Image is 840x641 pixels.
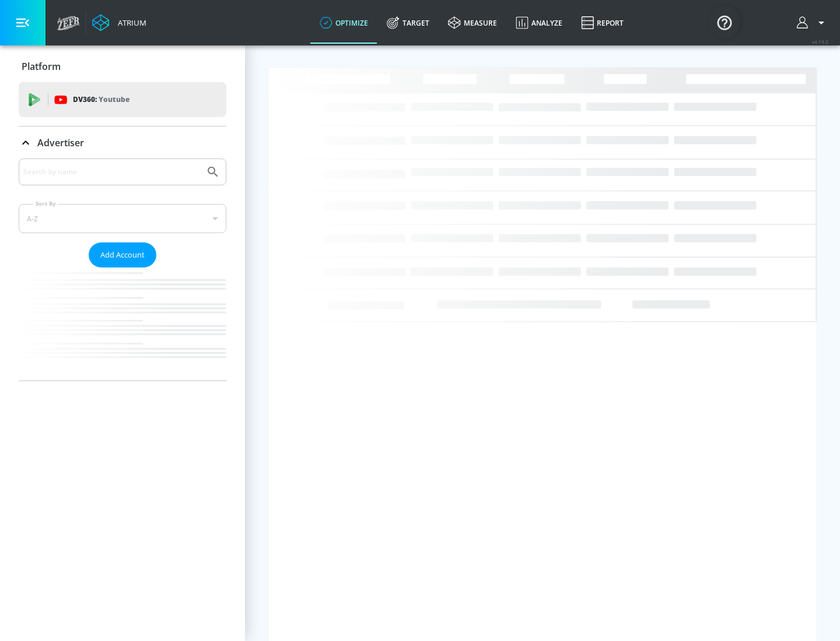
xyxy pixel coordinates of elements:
[19,82,226,117] div: DV360: Youtube
[812,38,828,45] span: v 4.19.0
[23,164,200,179] input: Search by name
[572,2,633,44] a: Report
[113,17,146,28] div: Atrium
[99,93,129,105] p: Youtube
[100,248,145,262] span: Add Account
[22,60,61,73] p: Platform
[89,242,156,267] button: Add Account
[19,159,226,381] div: Advertiser
[33,200,58,207] label: Sort By
[19,126,226,159] div: Advertiser
[73,93,129,106] p: DV360:
[310,2,377,44] a: optimize
[19,204,226,233] div: A-Z
[19,267,226,381] nav: list of Advertiser
[19,50,226,83] div: Platform
[708,6,741,38] button: Open Resource Center
[92,14,146,31] a: Atrium
[37,136,84,149] p: Advertiser
[506,2,572,44] a: Analyze
[439,2,506,44] a: measure
[377,2,439,44] a: Target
